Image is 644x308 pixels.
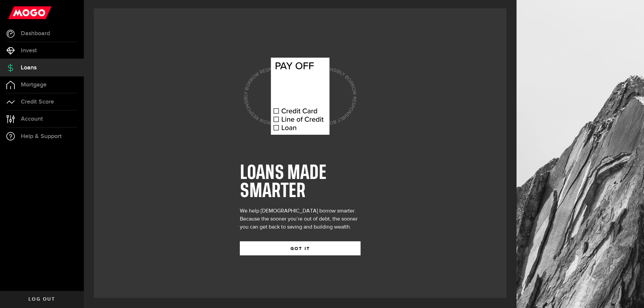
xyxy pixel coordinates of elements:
[21,99,54,105] span: Credit Score
[21,133,62,139] span: Help & Support
[21,116,43,122] span: Account
[21,30,50,37] span: Dashboard
[240,241,361,255] button: GOT IT
[240,207,361,231] div: We help [DEMOGRAPHIC_DATA] borrow smarter. Because the sooner you’re out of debt, the sooner you ...
[29,297,55,302] span: Log out
[21,65,37,71] span: Loans
[21,48,37,54] span: Invest
[240,164,361,200] h1: LOANS MADE SMARTER
[21,82,47,88] span: Mortgage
